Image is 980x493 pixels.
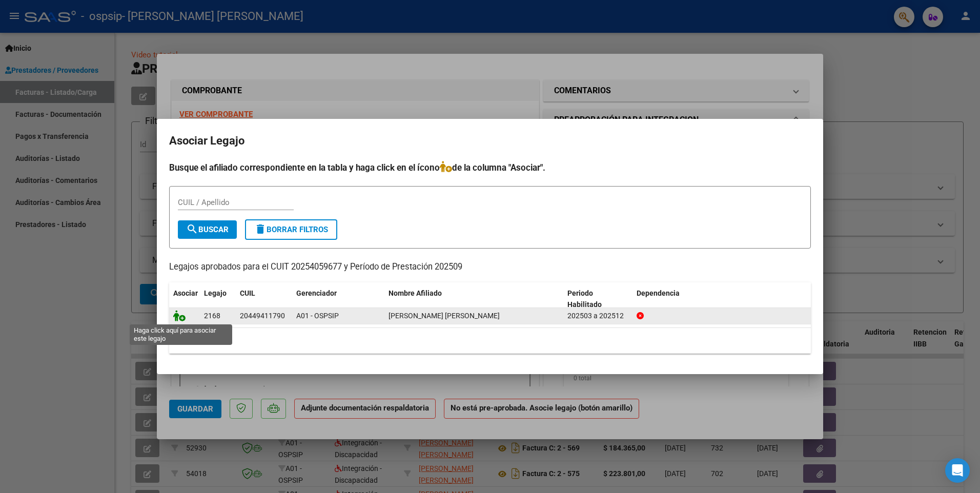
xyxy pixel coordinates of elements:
div: 202503 a 202512 [567,310,628,322]
h2: Asociar Legajo [169,131,811,151]
mat-icon: delete [254,223,267,235]
h4: Busque el afiliado correspondiente en la tabla y haga click en el ícono de la columna "Asociar". [169,161,811,174]
span: Borrar Filtros [254,225,328,234]
datatable-header-cell: Periodo Habilitado [563,282,632,316]
div: 1 registros [169,328,811,354]
datatable-header-cell: Dependencia [632,282,811,316]
span: CUIL [240,289,255,297]
span: Dependencia [637,289,680,297]
span: Legajo [204,289,227,297]
span: Asociar [173,289,198,297]
span: Nombre Afiliado [389,289,442,297]
p: Legajos aprobados para el CUIT 20254059677 y Período de Prestación 202509 [169,261,811,274]
span: A01 - OSPSIP [296,312,339,320]
span: Gerenciador [296,289,337,297]
span: Buscar [186,225,229,234]
span: HILDT OVANDO IGNACIO JOAQUIN [389,312,500,320]
datatable-header-cell: Asociar [169,282,200,316]
button: Borrar Filtros [245,219,337,240]
datatable-header-cell: Legajo [200,282,236,316]
datatable-header-cell: Gerenciador [292,282,384,316]
mat-icon: search [186,223,198,235]
datatable-header-cell: Nombre Afiliado [384,282,563,316]
div: Open Intercom Messenger [945,458,970,483]
span: 2168 [204,312,220,320]
datatable-header-cell: CUIL [236,282,292,316]
div: 20449411790 [240,310,285,322]
span: Periodo Habilitado [567,289,602,309]
button: Buscar [178,220,237,239]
